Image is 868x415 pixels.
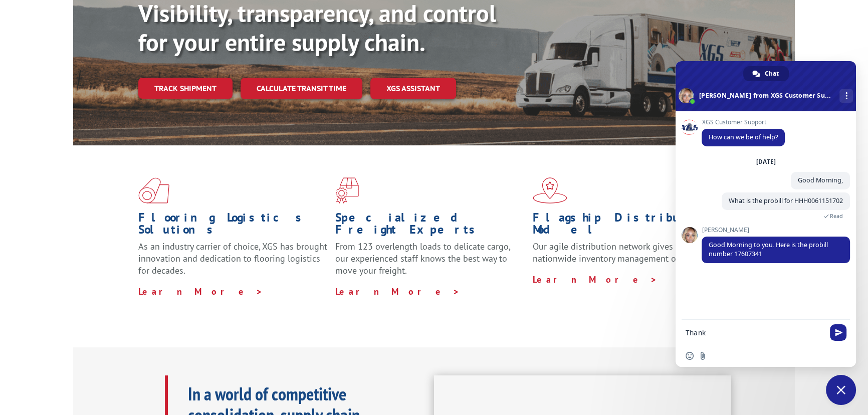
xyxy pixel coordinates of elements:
span: Chat [765,66,779,81]
h1: Flagship Distribution Model [533,212,722,241]
span: Our agile distribution network gives you nationwide inventory management on demand. [533,241,717,264]
span: Insert an emoji [686,352,694,360]
h1: Flooring Logistics Solutions [138,212,328,241]
a: XGS ASSISTANT [370,78,456,99]
span: Good Morning to you. Here is the probill number 17607341 [709,241,828,258]
p: From 123 overlength loads to delicate cargo, our experienced staff knows the best way to move you... [335,241,525,285]
span: How can we be of help? [709,133,778,141]
a: Track shipment [138,78,233,99]
textarea: Compose your message... [686,328,824,337]
a: Calculate transit time [241,78,362,99]
span: As an industry carrier of choice, XGS has brought innovation and dedication to flooring logistics... [138,241,327,276]
div: Close chat [826,375,856,405]
img: xgs-icon-total-supply-chain-intelligence-red [138,177,169,203]
div: [DATE] [756,159,776,165]
span: [PERSON_NAME] [702,227,850,234]
span: What is the probill for HHH0061151702 [729,196,843,205]
div: Chat [743,66,789,81]
h1: Specialized Freight Experts [335,212,525,241]
img: xgs-icon-focused-on-flooring-red [335,177,359,203]
span: Read [830,213,843,220]
a: Learn More > [335,286,460,297]
div: More channels [839,89,853,103]
span: Send a file [699,352,707,360]
a: Learn More > [533,274,658,285]
span: Good Morning, [798,176,843,184]
span: Send [830,324,846,341]
span: XGS Customer Support [702,119,785,126]
img: xgs-icon-flagship-distribution-model-red [533,177,567,203]
a: Learn More > [138,286,263,297]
